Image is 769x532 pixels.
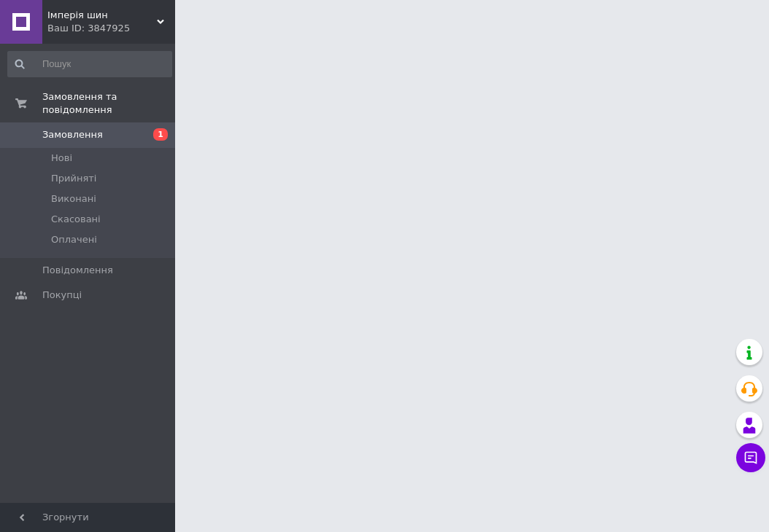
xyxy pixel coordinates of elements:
[7,51,172,77] input: Пошук
[42,128,103,141] span: Замовлення
[51,152,72,165] span: Нові
[51,192,96,206] span: Виконані
[153,128,168,141] span: 1
[51,233,97,246] span: Оплачені
[47,22,175,35] div: Ваш ID: 3847925
[47,9,157,22] span: Імперія шин
[42,264,113,277] span: Повідомлення
[51,172,96,185] span: Прийняті
[736,443,765,472] button: Чат з покупцем
[42,289,82,302] span: Покупці
[51,213,101,226] span: Скасовані
[42,90,175,117] span: Замовлення та повідомлення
